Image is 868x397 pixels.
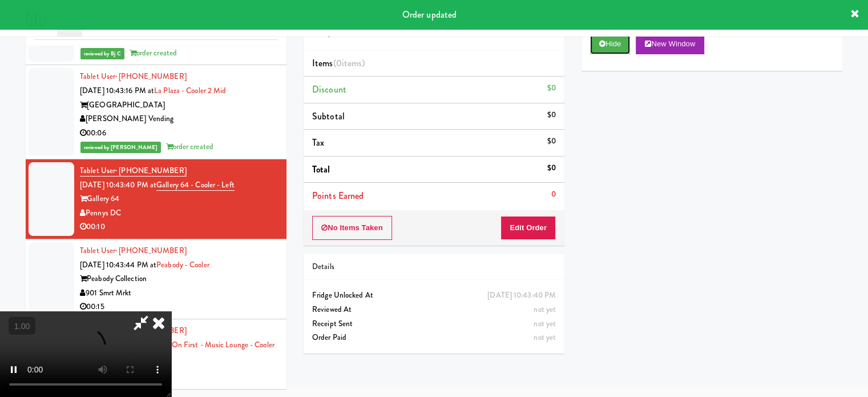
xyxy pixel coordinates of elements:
[156,259,209,270] a: Peabody - Cooler
[80,112,278,126] div: [PERSON_NAME] Vending
[156,179,235,191] a: Gallery 64 - Cooler - Left
[547,108,556,122] div: $0
[487,288,556,303] div: [DATE] 10:43:40 PM
[534,318,556,329] span: not yet
[115,165,187,176] span: · [PHONE_NUMBER]
[534,304,556,315] span: not yet
[156,339,274,350] a: Park on First - Music Lounge - Cooler
[590,34,630,54] button: Hide
[80,206,278,220] div: Pennys DC
[500,216,556,240] button: Edit Order
[80,272,278,286] div: Peabody Collection
[80,380,278,394] div: 00:21
[26,239,286,319] li: Tablet User· [PHONE_NUMBER][DATE] 10:43:44 PM atPeabody - CoolerPeabody Collection901 Smrt Mrkt00:15
[80,165,187,177] a: Tablet User· [PHONE_NUMBER]
[80,179,156,190] span: [DATE] 10:43:40 PM at
[547,161,556,175] div: $0
[80,48,124,59] span: reviewed by Bj C
[312,57,365,70] span: Items
[312,83,346,96] span: Discount
[342,57,362,70] ng-pluralize: items
[402,8,457,21] span: Order updated
[312,216,392,240] button: No Items Taken
[80,71,187,82] a: Tablet User· [PHONE_NUMBER]
[26,159,286,239] li: Tablet User· [PHONE_NUMBER][DATE] 10:43:40 PM atGallery 64 - Cooler - LeftGallery 64Pennys DC00:10
[80,352,278,366] div: Park On First
[166,141,213,152] span: order created
[312,260,556,274] div: Details
[80,142,161,153] span: reviewed by [PERSON_NAME]
[80,245,187,256] a: Tablet User· [PHONE_NUMBER]
[312,303,556,317] div: Reviewed At
[312,317,556,331] div: Receipt Sent
[312,29,556,37] h5: Pennys DC
[80,126,278,141] div: 00:06
[80,366,278,380] div: Rad Vending Company
[636,34,704,54] button: New Window
[547,134,556,149] div: $0
[534,332,556,343] span: not yet
[80,85,154,96] span: [DATE] 10:43:16 PM at
[154,85,226,96] a: La Plaza - Cooler 2 Mid
[130,47,177,58] span: order created
[312,163,330,176] span: Total
[333,57,365,70] span: (0 )
[80,98,278,113] div: [GEOGRAPHIC_DATA]
[80,286,278,300] div: 901 Smrt Mrkt
[312,331,556,345] div: Order Paid
[312,110,345,123] span: Subtotal
[115,71,187,82] span: · [PHONE_NUMBER]
[547,81,556,95] div: $0
[312,136,324,149] span: Tax
[80,300,278,314] div: 00:15
[115,245,187,256] span: · [PHONE_NUMBER]
[551,187,556,202] div: 0
[80,259,156,270] span: [DATE] 10:43:44 PM at
[26,65,286,159] li: Tablet User· [PHONE_NUMBER][DATE] 10:43:16 PM atLa Plaza - Cooler 2 Mid[GEOGRAPHIC_DATA][PERSON_N...
[80,220,278,234] div: 00:10
[312,288,556,303] div: Fridge Unlocked At
[312,189,364,202] span: Points Earned
[80,192,278,206] div: Gallery 64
